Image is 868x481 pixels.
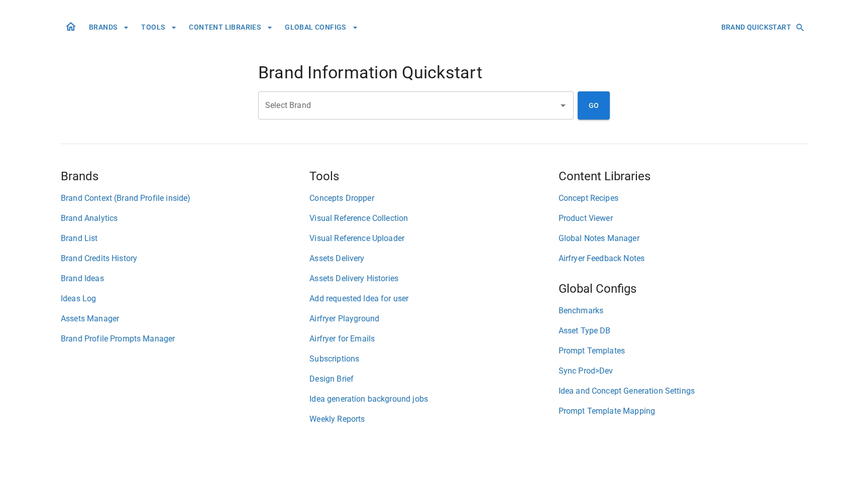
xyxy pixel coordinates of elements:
a: Idea generation background jobs [309,393,558,405]
h5: Tools [309,168,558,184]
h5: Global Configs [559,281,807,297]
h4: Brand Information Quickstart [258,62,610,83]
a: Subscriptions [309,353,558,365]
a: Concepts Dropper [309,192,558,204]
a: Prompt Template Mapping [559,405,807,417]
a: Brand Context (Brand Profile inside) [61,192,309,204]
a: Weekly Reports [309,413,558,425]
a: Assets Delivery Histories [309,273,558,285]
button: GO [578,91,610,119]
a: Benchmarks [559,305,807,317]
h5: Brands [61,168,309,184]
a: Design Brief [309,373,558,385]
a: Prompt Templates [559,345,807,357]
a: Asset Type DB [559,325,807,337]
button: Open [556,98,570,112]
button: GLOBAL CONFIGS [281,18,362,37]
a: Add requested Idea for user [309,293,558,305]
button: TOOLS [137,18,181,37]
h5: Content Libraries [559,168,807,184]
a: Brand Credits History [61,253,309,265]
a: Visual Reference Collection [309,212,558,224]
a: Assets Manager [61,313,309,325]
a: Airfryer for Emails [309,333,558,345]
a: Brand List [61,232,309,245]
a: Idea and Concept Generation Settings [559,385,807,397]
a: Assets Delivery [309,253,558,265]
a: Sync Prod>Dev [559,365,807,377]
a: Visual Reference Uploader [309,232,558,245]
a: Brand Ideas [61,273,309,285]
a: Brand Profile Prompts Manager [61,333,309,345]
a: Airfryer Feedback Notes [559,253,807,265]
a: Ideas Log [61,293,309,305]
a: Global Notes Manager [559,232,807,245]
a: Airfryer Playground [309,313,558,325]
button: CONTENT LIBRARIES [185,18,277,37]
a: Product Viewer [559,212,807,224]
a: Brand Analytics [61,212,309,224]
button: BRAND QUICKSTART [717,18,807,37]
button: BRANDS [85,18,133,37]
a: Concept Recipes [559,192,807,204]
